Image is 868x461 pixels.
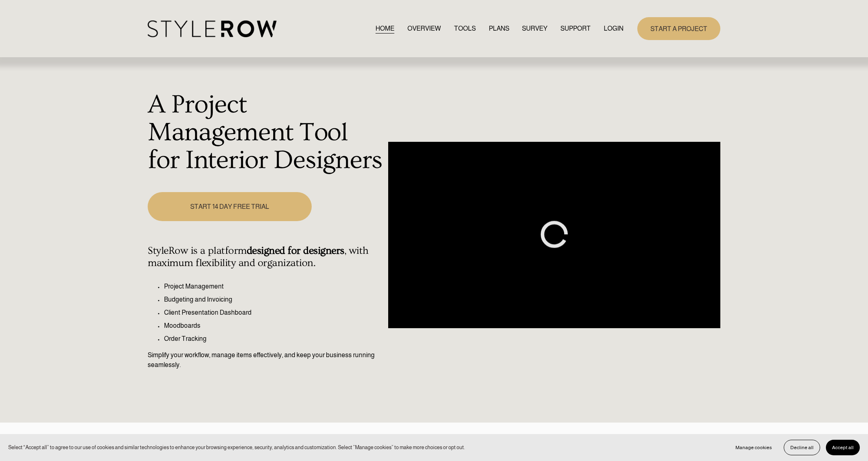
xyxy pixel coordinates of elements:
[164,321,384,331] p: Moodboards
[148,192,311,221] a: START 14 DAY FREE TRIAL
[790,445,814,450] span: Decline all
[522,23,547,34] a: SURVEY
[247,245,344,257] strong: designed for designers
[407,23,441,34] a: OVERVIEW
[164,334,384,344] p: Order Tracking
[729,440,778,455] button: Manage cookies
[8,443,465,451] p: Select “Accept all” to agree to our use of cookies and similar technologies to enhance your brows...
[376,23,394,34] a: HOME
[148,91,384,174] h1: A Project Management Tool for Interior Designers
[164,295,384,304] p: Budgeting and Invoicing
[148,245,384,269] h4: StyleRow is a platform , with maximum flexibility and organization.
[637,17,720,40] a: START A PROJECT
[832,445,854,450] span: Accept all
[826,440,860,455] button: Accept all
[164,282,384,291] p: Project Management
[784,440,820,455] button: Decline all
[148,20,277,37] img: StyleRow
[604,23,623,34] a: LOGIN
[735,445,772,450] span: Manage cookies
[489,23,509,34] a: PLANS
[164,308,384,318] p: Client Presentation Dashboard
[454,23,476,34] a: TOOLS
[148,350,384,370] p: Simplify your workflow, manage items effectively, and keep your business running seamlessly.
[560,23,591,34] a: folder dropdown
[560,24,591,34] span: SUPPORT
